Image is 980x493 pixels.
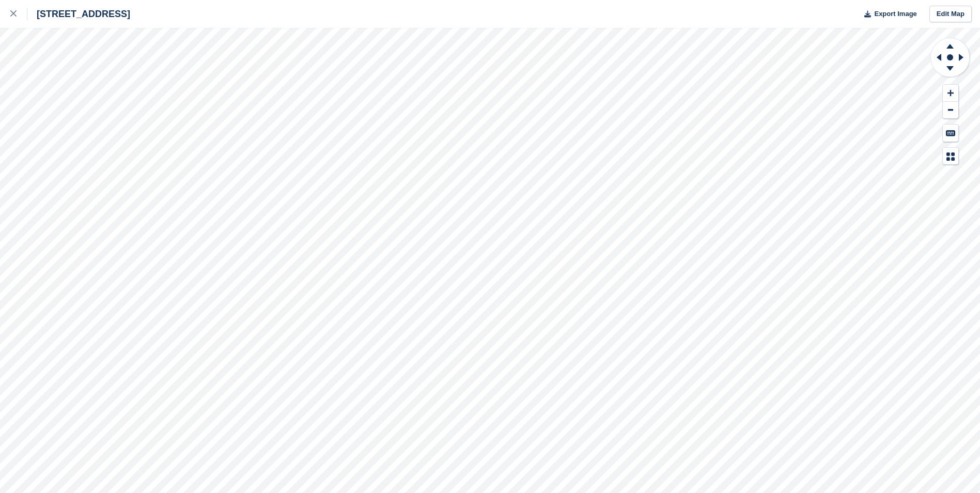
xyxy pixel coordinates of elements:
button: Zoom In [943,85,958,102]
button: Export Image [858,6,917,23]
div: [STREET_ADDRESS] [27,8,130,20]
a: Edit Map [929,6,972,23]
button: Zoom Out [943,102,958,119]
span: Export Image [874,9,916,19]
button: Keyboard Shortcuts [943,125,958,142]
button: Map Legend [943,148,958,165]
